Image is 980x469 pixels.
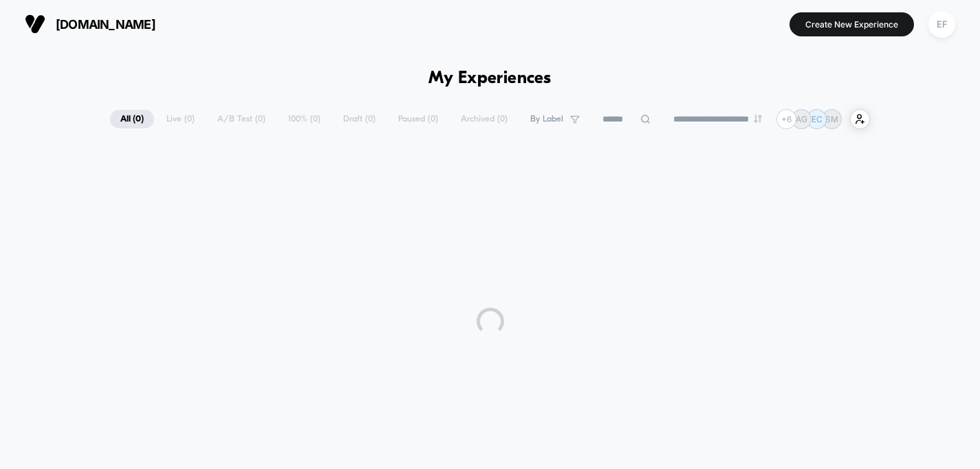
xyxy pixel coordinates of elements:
p: EC [812,114,823,124]
button: [DOMAIN_NAME] [21,13,160,35]
p: AG [796,114,807,124]
span: [DOMAIN_NAME] [56,17,155,32]
div: EF [928,11,955,38]
button: Create New Experience [790,12,914,36]
img: Visually logo [25,14,45,34]
span: All ( 0 ) [110,110,154,128]
button: EF [924,10,959,38]
div: + 6 [776,109,796,129]
p: SM [825,114,838,124]
h1: My Experiences [428,69,552,89]
span: By Label [530,114,563,124]
img: end [754,115,762,123]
